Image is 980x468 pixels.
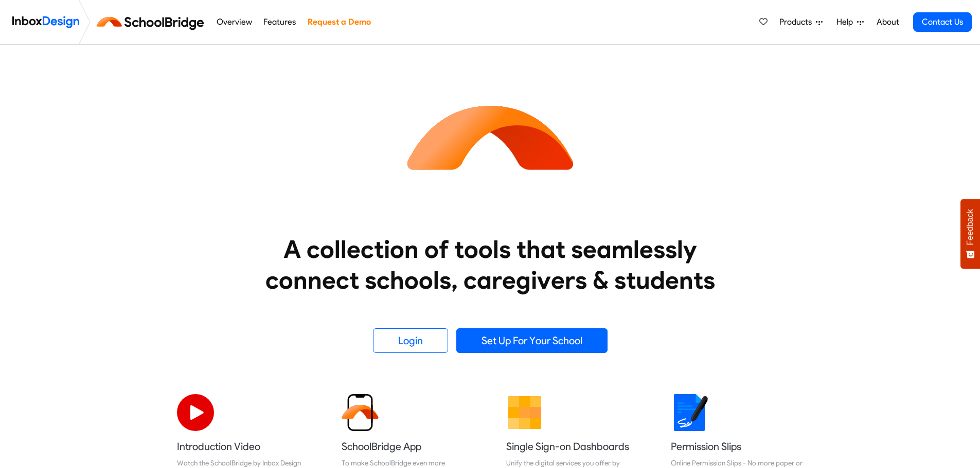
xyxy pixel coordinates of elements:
[960,199,980,269] button: Feedback - Show survey
[966,209,975,245] span: Feedback
[177,439,310,454] h5: Introduction Video
[246,234,735,295] heading: A collection of tools that seamlessly connect schools, caregivers & students
[213,12,255,32] a: Overview
[305,12,373,32] a: Request a Demo
[779,16,816,28] span: Products
[832,12,868,32] a: Help
[177,394,214,431] img: 2022_07_11_icon_video_playback.svg
[775,12,827,32] a: Products
[836,16,857,28] span: Help
[506,394,543,431] img: 2022_01_13_icon_grid.svg
[373,328,448,353] a: Login
[342,439,474,454] h5: SchoolBridge App
[671,394,708,431] img: 2022_01_18_icon_signature.svg
[95,10,210,34] img: schoolbridge logo
[874,12,902,32] a: About
[456,328,608,353] a: Set Up For Your School
[913,12,972,32] a: Contact Us
[261,12,299,32] a: Features
[398,45,583,230] img: icon_schoolbridge.svg
[506,439,639,454] h5: Single Sign-on Dashboards
[671,439,804,454] h5: Permission Slips
[342,394,379,431] img: 2022_01_13_icon_sb_app.svg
